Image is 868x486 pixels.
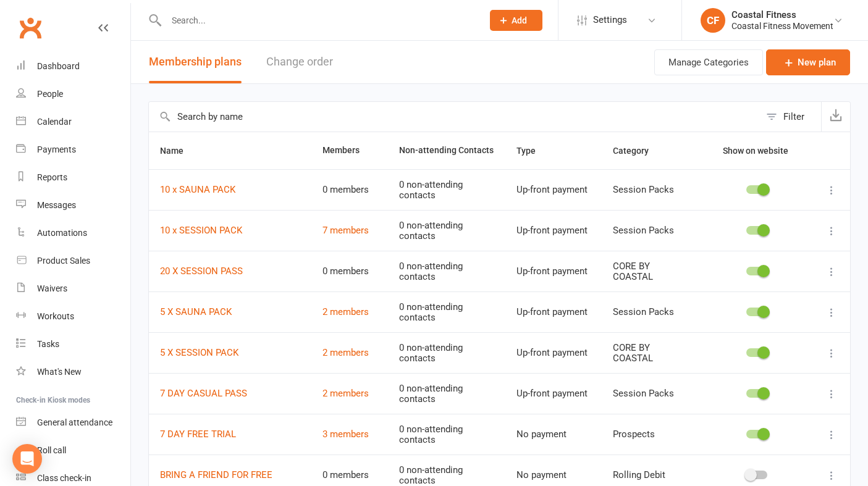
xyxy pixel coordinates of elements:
a: Dashboard [16,52,130,80]
div: Dashboard [37,61,80,71]
td: Up-front payment [505,373,602,414]
div: Tasks [37,339,59,349]
button: Change order [266,41,333,83]
td: Prospects [602,414,700,455]
a: Tasks [16,330,130,358]
th: Non-attending Contacts [388,132,505,169]
a: 5 X SAUNA PACK [160,306,232,317]
div: Class check-in [37,473,91,483]
span: Add [512,15,527,25]
td: Up-front payment [505,210,602,251]
div: General attendance [37,417,112,427]
a: 2 members [322,347,369,358]
a: Product Sales [16,247,130,275]
td: Session Packs [602,291,700,332]
a: Roll call [16,437,130,464]
td: CORE BY COASTAL [602,251,700,291]
td: Session Packs [602,169,700,210]
a: 7 DAY CASUAL PASS [160,388,247,399]
a: Workouts [16,303,130,330]
td: 0 non-attending contacts [388,210,505,251]
td: 0 members [311,169,388,210]
div: Reports [37,172,67,182]
a: 5 X SESSION PACK [160,347,238,358]
a: Waivers [16,275,130,303]
a: People [16,80,130,108]
div: Automations [37,228,87,238]
a: BRING A FRIEND FOR FREE [160,469,272,480]
button: Membership plans [149,41,242,83]
a: General attendance kiosk mode [16,409,130,437]
button: Category [613,143,662,158]
span: Settings [593,6,627,34]
div: Roll call [37,445,66,455]
a: Reports [16,164,130,191]
td: 0 non-attending contacts [388,251,505,291]
td: Session Packs [602,210,700,251]
td: CORE BY COASTAL [602,332,700,373]
div: Open Intercom Messenger [12,444,42,474]
button: Type [516,143,549,158]
td: 0 non-attending contacts [388,291,505,332]
div: Product Sales [37,256,90,266]
td: 0 non-attending contacts [388,414,505,455]
div: Workouts [37,311,74,321]
a: Calendar [16,108,130,136]
a: Payments [16,136,130,164]
button: Filter [760,102,821,132]
a: New plan [766,49,850,75]
a: Automations [16,219,130,247]
div: CF [701,8,725,33]
a: 10 x SESSION PACK [160,225,242,236]
a: 2 members [322,388,369,399]
button: Show on website [712,143,802,158]
a: Clubworx [15,12,46,43]
a: 7 members [322,225,369,236]
a: 10 x SAUNA PACK [160,184,235,195]
a: What's New [16,358,130,386]
a: Messages [16,191,130,219]
td: Session Packs [602,373,700,414]
td: 0 non-attending contacts [388,169,505,210]
input: Search by name [149,102,760,132]
div: Waivers [37,283,67,293]
div: Coastal Fitness Movement [731,20,833,31]
td: 0 non-attending contacts [388,373,505,414]
div: Messages [37,200,76,210]
button: Manage Categories [654,49,763,75]
div: What's New [37,367,82,377]
div: Calendar [37,117,72,127]
span: Name [160,146,197,156]
span: Type [516,146,549,156]
a: 2 members [322,306,369,317]
td: 0 members [311,251,388,291]
td: Up-front payment [505,291,602,332]
td: Up-front payment [505,332,602,373]
input: Search... [162,12,474,29]
div: Coastal Fitness [731,9,833,20]
td: Up-front payment [505,251,602,291]
th: Members [311,132,388,169]
div: Filter [783,109,804,124]
div: People [37,89,63,99]
td: No payment [505,414,602,455]
div: Payments [37,145,76,154]
a: 20 X SESSION PASS [160,266,243,277]
button: Add [490,10,542,31]
span: Show on website [723,146,788,156]
a: 7 DAY FREE TRIAL [160,429,236,440]
span: Category [613,146,662,156]
td: Up-front payment [505,169,602,210]
a: 3 members [322,429,369,440]
td: 0 non-attending contacts [388,332,505,373]
button: Name [160,143,197,158]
